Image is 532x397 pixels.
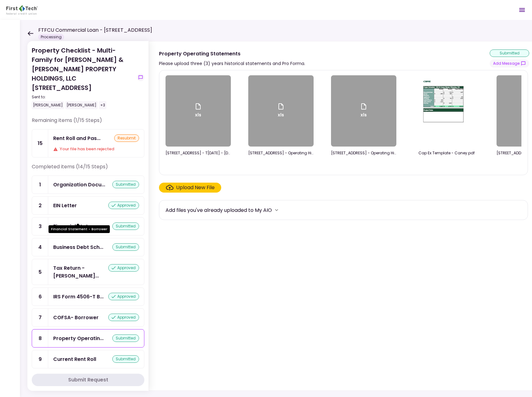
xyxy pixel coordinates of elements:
div: xls [277,103,285,119]
div: 513 E Caney St - Operating History YE 2023.xlsx [248,150,314,156]
div: 15 [32,129,48,157]
a: 4Business Debt Schedulesubmitted [32,238,144,256]
div: submitted [112,243,139,251]
h1: FTFCU Commercial Loan - [STREET_ADDRESS] [38,26,152,34]
div: Remaining items (1/15 Steps) [32,117,144,129]
div: EIN Letter [53,202,77,209]
div: Property Checklist - Multi-Family for [PERSON_NAME] & [PERSON_NAME] PROPERTY HOLDINGS, LLC [STREE... [32,46,134,109]
div: resubmit [114,134,139,142]
div: 7 [32,309,48,326]
div: submitted [112,334,139,342]
div: 3 [32,217,48,235]
a: 6IRS Form 4506-T Borrowerapproved [32,287,144,306]
div: 2 [32,197,48,214]
div: Add files you've already uploaded to My AIO [166,206,272,214]
div: 5 [32,259,48,285]
div: Rent Roll and Past Due Affidavit [53,134,100,142]
div: 8 [32,329,48,347]
div: xls [360,103,367,119]
div: 9 [32,350,48,368]
button: show-messages [490,59,529,68]
a: 9Current Rent Rollsubmitted [32,350,144,368]
div: approved [108,314,139,321]
div: xls [194,103,202,119]
span: Click here to upload the required document [159,183,221,193]
div: Upload New File [176,184,215,191]
a: 7COFSA- Borrowerapproved [32,308,144,327]
div: [PERSON_NAME] [32,101,64,109]
div: 4 [32,238,48,256]
div: submitted [112,181,139,188]
div: 6 [32,288,48,306]
button: more [272,205,281,215]
div: Financial Statement - Borrower [49,225,110,233]
a: 3Financial Statement - Borrowersubmitted [32,217,144,236]
img: Partner icon [6,5,38,15]
div: Business Debt Schedule [53,243,103,251]
div: Completed items (14/15 Steps) [32,163,144,175]
div: Current Rent Roll [53,355,96,363]
div: Property Operating Statements [53,334,104,342]
div: Submit Request [68,376,108,384]
div: Cap Ex Template - Caney.pdf [414,150,479,156]
div: submitted [112,355,139,363]
a: 5Tax Return - Borrowerapproved [32,259,144,285]
div: 1 [32,176,48,194]
div: submitted [112,222,139,230]
div: approved [108,202,139,209]
div: [PERSON_NAME] [65,101,98,109]
div: +3 [99,101,106,109]
div: Processing [38,34,64,40]
div: 513 E Caney St - T12 - Sept 2024 - Aug 2025.xlsx [166,150,231,156]
div: IRS Form 4506-T Borrower [53,293,104,301]
div: Your file has been rejected [53,146,139,152]
div: Please upload three (3) years historical statements and Pro Forma. [159,60,305,67]
div: COFSA- Borrower [53,314,99,321]
button: Submit Request [32,374,144,386]
a: 1Organization Documents for Borrowing Entitysubmitted [32,175,144,194]
div: submitted [490,49,529,57]
div: approved [108,264,139,272]
div: Property Operating Statements [159,50,305,58]
div: Sent to: [32,94,134,100]
div: 513 E Caney St - Operating History YE 2024.xlsx [331,150,396,156]
div: approved [108,293,139,300]
button: Open menu [515,2,530,17]
div: Tax Return - Borrower [53,264,108,280]
a: 8Property Operating Statementssubmitted [32,329,144,348]
a: 15Rent Roll and Past Due AffidavitresubmitYour file has been rejected [32,129,144,157]
a: 2EIN Letterapproved [32,196,144,215]
button: show-messages [137,74,144,81]
div: Organization Documents for Borrowing Entity [53,181,105,189]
